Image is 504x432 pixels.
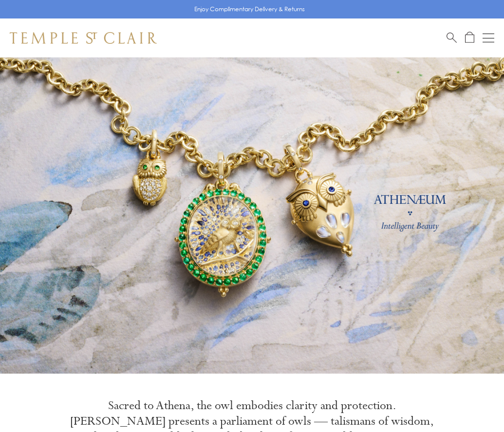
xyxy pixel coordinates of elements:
img: Temple St. Clair [10,32,157,44]
a: Search [447,32,457,44]
p: Enjoy Complimentary Delivery & Returns [194,4,305,14]
a: Open Shopping Bag [465,32,474,44]
button: Open navigation [483,32,494,44]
